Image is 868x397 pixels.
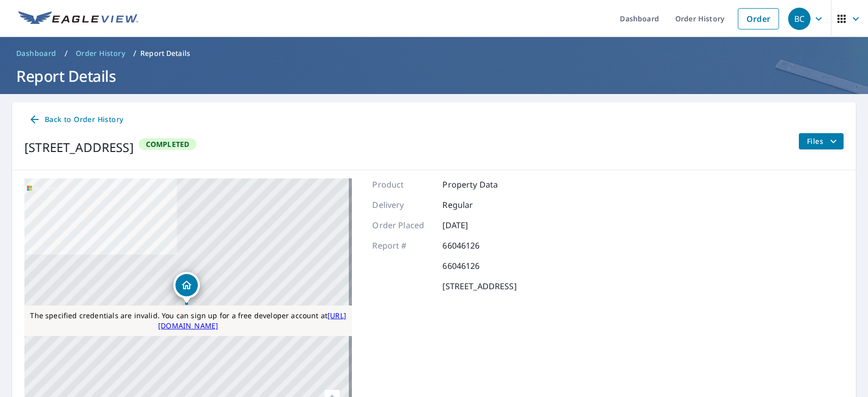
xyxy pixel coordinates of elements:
h1: Report Details [12,66,856,86]
p: [DATE] [442,219,503,231]
a: [URL][DOMAIN_NAME] [158,311,346,330]
p: Property Data [442,178,503,191]
nav: breadcrumb [12,45,856,62]
div: The specified credentials are invalid. You can sign up for a free developer account at http://www... [24,306,352,336]
div: [STREET_ADDRESS] [24,138,134,157]
span: Dashboard [16,48,56,58]
a: Back to Order History [24,110,127,129]
a: Order History [72,45,129,62]
p: 66046126 [442,239,503,252]
p: Order Placed [372,219,433,231]
p: Product [372,178,433,191]
p: Report Details [140,48,190,58]
span: Order History [76,48,125,58]
a: Dashboard [12,45,61,62]
p: 66046126 [442,260,503,272]
button: filesDropdownBtn-66046126 [798,133,844,149]
div: Dropped pin, building 1, Residential property, 2923 S Meridian South Hill, WA 98373 [173,272,200,303]
li: / [65,47,68,59]
div: BC [788,8,811,30]
p: [STREET_ADDRESS] [442,280,516,292]
span: Back to Order History [28,113,123,126]
span: Completed [140,139,196,149]
p: Report # [372,239,433,252]
p: Regular [442,199,503,211]
span: Files [807,135,840,147]
p: Delivery [372,199,433,211]
img: EV Logo [18,11,138,26]
a: Order [738,8,779,29]
li: / [133,47,136,59]
div: The specified credentials are invalid. You can sign up for a free developer account at [24,306,352,336]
